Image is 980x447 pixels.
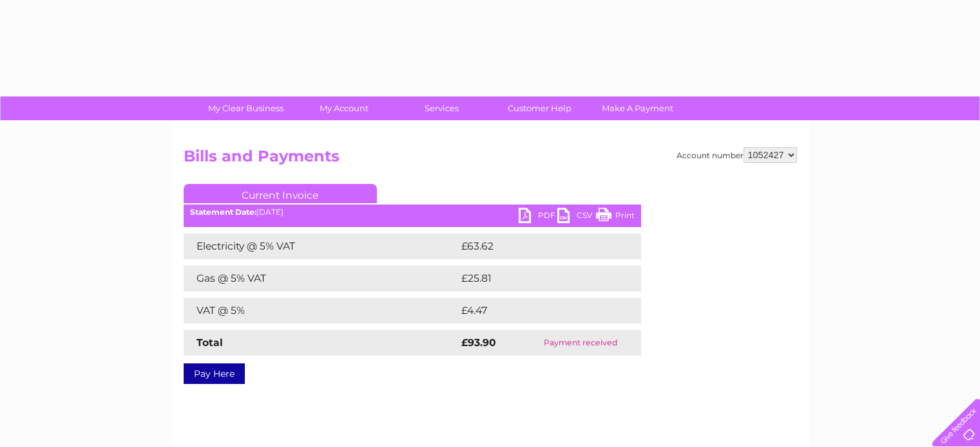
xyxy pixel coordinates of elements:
a: Print [596,208,635,226]
h2: Bills and Payments [184,147,797,172]
a: Pay Here [184,363,245,384]
b: Statement Date: [190,207,256,217]
div: [DATE] [184,208,641,217]
a: Make A Payment [584,96,691,120]
td: Gas @ 5% VAT [184,266,458,291]
strong: Total [197,336,223,349]
a: Customer Help [486,96,593,120]
a: My Clear Business [193,96,299,120]
td: £4.47 [458,298,611,324]
td: Electricity @ 5% VAT [184,233,458,259]
td: £63.62 [458,233,615,259]
div: Account number [677,147,797,163]
td: VAT @ 5% [184,298,458,324]
a: My Account [291,96,397,120]
a: Services [389,96,495,120]
a: Current Invoice [184,184,377,203]
strong: £93.90 [461,336,496,349]
td: £25.81 [458,266,614,291]
td: Payment received [520,330,640,356]
a: CSV [557,208,596,226]
a: PDF [519,208,557,226]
